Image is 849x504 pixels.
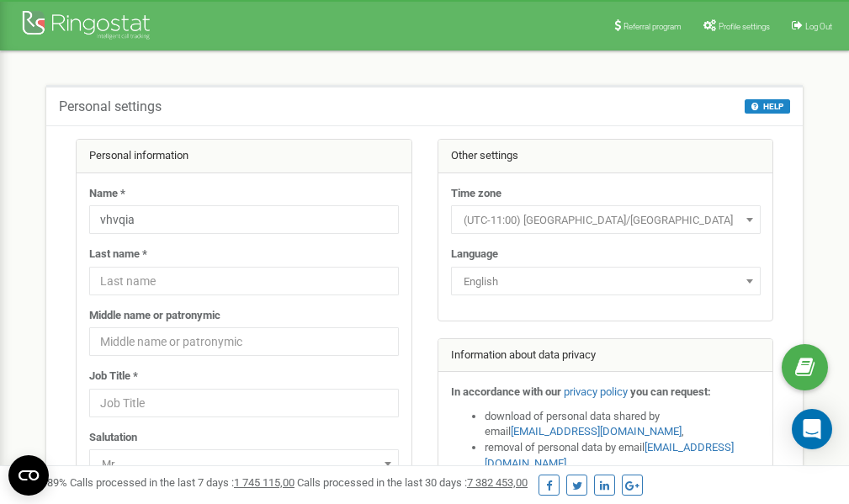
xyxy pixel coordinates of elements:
[485,440,761,471] li: removal of personal data by email ,
[70,476,294,489] span: Calls processed in the last 7 days :
[630,385,711,398] strong: you can request:
[457,270,755,294] span: English
[89,205,399,234] input: Name
[457,209,755,232] span: (UTC-11:00) Pacific/Midway
[805,22,832,31] span: Log Out
[89,327,399,356] input: Middle name or patronymic
[451,267,761,295] span: English
[451,385,561,398] strong: In accordance with our
[564,385,628,398] a: privacy policy
[438,140,773,173] div: Other settings
[89,308,220,324] label: Middle name or patronymic
[77,140,411,173] div: Personal information
[89,247,147,263] label: Last name *
[89,430,137,446] label: Salutation
[89,369,138,385] label: Job Title *
[792,409,832,449] div: Open Intercom Messenger
[485,409,761,440] li: download of personal data shared by email ,
[745,99,790,114] button: HELP
[234,476,294,489] u: 1 745 115,00
[89,449,399,478] span: Mr.
[89,267,399,295] input: Last name
[511,425,682,438] a: [EMAIL_ADDRESS][DOMAIN_NAME]
[467,476,528,489] u: 7 382 453,00
[95,453,393,476] span: Mr.
[89,389,399,417] input: Job Title
[719,22,770,31] span: Profile settings
[451,205,761,234] span: (UTC-11:00) Pacific/Midway
[89,186,125,202] label: Name *
[59,99,162,114] h5: Personal settings
[297,476,528,489] span: Calls processed in the last 30 days :
[438,339,773,373] div: Information about data privacy
[451,247,498,263] label: Language
[8,455,49,496] button: Open CMP widget
[623,22,682,31] span: Referral program
[451,186,501,202] label: Time zone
